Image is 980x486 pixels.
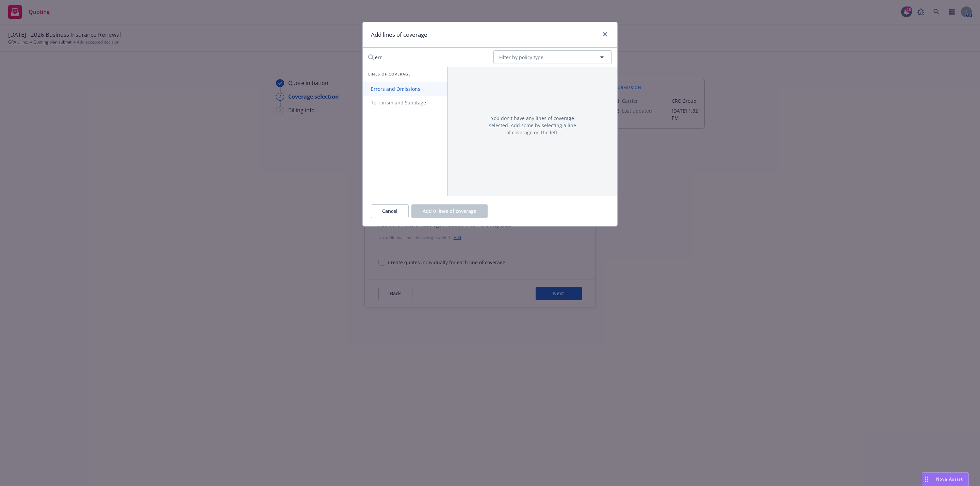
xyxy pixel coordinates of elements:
span: Cancel [382,208,397,214]
input: Search lines of coverage... [364,50,488,64]
span: You don't have any lines of coverage selected. Add some by selecting a line of coverage on the left. [489,115,576,136]
button: Cancel [371,204,409,218]
span: Lines of coverage [368,71,411,77]
button: Nova Assist [922,472,969,486]
span: Nova Assist [936,476,963,482]
button: Filter by policy type [493,50,612,64]
div: Drag to move [922,473,931,486]
a: close [601,30,609,38]
span: Add 0 lines of coverage [423,208,476,214]
span: Errors and Omissions [363,86,428,92]
h1: Add lines of coverage [371,30,427,39]
span: Terrorism and Sabotage [363,99,434,106]
button: Add 0 lines of coverage [411,204,488,218]
span: Filter by policy type [499,54,543,61]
